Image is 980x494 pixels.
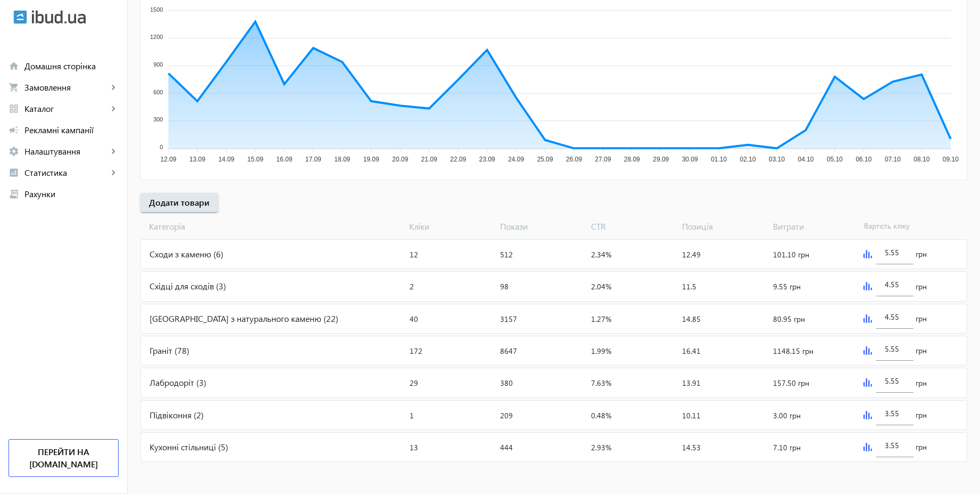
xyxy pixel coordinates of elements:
[653,156,669,163] tspan: 29.09
[740,156,756,163] tspan: 02.10
[141,272,405,301] div: Східці для сходів (3)
[773,249,809,260] span: 101.10 грн
[479,156,495,163] tspan: 23.09
[108,103,119,114] mat-icon: keyboard_arrow_right
[537,156,553,163] tspan: 25.09
[916,345,927,356] span: грн
[769,156,785,163] tspan: 03.10
[916,281,927,292] span: грн
[678,221,769,232] span: Позиція
[363,156,379,163] tspan: 19.09
[24,189,119,199] span: Рахунки
[150,6,163,12] tspan: 1500
[500,378,513,388] span: 380
[591,378,611,388] span: 7.63%
[189,156,205,163] tspan: 13.09
[141,401,405,430] div: Підвіконня (2)
[500,442,513,452] span: 444
[591,442,611,452] span: 2.93%
[682,442,701,452] span: 14.53
[798,156,814,163] tspan: 04.10
[943,156,959,163] tspan: 09.10
[500,410,513,420] span: 209
[9,167,19,178] mat-icon: analytics
[410,281,414,291] span: 2
[150,34,163,40] tspan: 1200
[24,103,108,114] span: Каталог
[410,378,418,388] span: 29
[916,313,927,324] span: грн
[9,189,19,199] mat-icon: receipt_long
[496,221,587,232] span: Покази
[591,314,611,324] span: 1.27%
[24,167,108,178] span: Статистика
[860,221,951,232] span: Вартість кліку
[773,410,801,420] span: 3.00 грн
[405,221,496,232] span: Кліки
[392,156,408,163] tspan: 20.09
[624,156,640,163] tspan: 28.09
[885,156,901,163] tspan: 07.10
[24,61,119,71] span: Домашня сторінка
[9,103,19,114] mat-icon: grid_view
[108,167,119,178] mat-icon: keyboard_arrow_right
[9,82,19,93] mat-icon: shopping_cart
[682,249,701,260] span: 12.49
[711,156,727,163] tspan: 01.10
[153,88,163,95] tspan: 600
[682,281,696,291] span: 11.5
[305,156,321,163] tspan: 17.09
[863,314,872,323] img: graph.svg
[410,249,418,260] span: 12
[591,346,611,356] span: 1.99%
[160,144,163,150] tspan: 0
[108,146,119,157] mat-icon: keyboard_arrow_right
[410,442,418,452] span: 13
[500,346,517,356] span: 8647
[916,378,927,388] span: грн
[153,116,163,123] tspan: 300
[141,368,405,397] div: Лабродоріт (3)
[141,304,405,333] div: [GEOGRAPHIC_DATA] з натурального каменю (22)
[218,156,234,163] tspan: 14.09
[913,156,929,163] tspan: 08.10
[566,156,582,163] tspan: 26.09
[773,346,813,356] span: 1148.15 грн
[916,249,927,260] span: грн
[863,378,872,387] img: graph.svg
[141,433,405,461] div: Кухонні стільниці (5)
[410,314,418,324] span: 40
[863,282,872,290] img: graph.svg
[140,221,405,232] span: Категорія
[276,156,292,163] tspan: 16.09
[769,221,860,232] span: Витрати
[13,10,27,24] img: ibud.svg
[108,82,119,93] mat-icon: keyboard_arrow_right
[9,125,19,135] mat-icon: campaign
[410,346,422,356] span: 172
[421,156,437,163] tspan: 21.09
[863,250,872,258] img: graph.svg
[500,249,513,260] span: 512
[856,156,871,163] tspan: 06.10
[9,439,119,477] a: Перейти на [DOMAIN_NAME]
[500,281,509,291] span: 98
[827,156,843,163] tspan: 05.10
[863,443,872,451] img: graph.svg
[773,378,809,388] span: 157.50 грн
[140,193,218,212] button: Додати товари
[24,82,108,93] span: Замовлення
[508,156,524,163] tspan: 24.09
[773,442,801,452] span: 7.10 грн
[500,314,517,324] span: 3157
[334,156,350,163] tspan: 18.09
[24,125,119,135] span: Рекламні кампанії
[916,442,927,452] span: грн
[9,146,19,157] mat-icon: settings
[591,281,611,291] span: 2.04%
[682,378,701,388] span: 13.91
[149,197,210,208] span: Додати товари
[9,61,19,71] mat-icon: home
[863,346,872,355] img: graph.svg
[773,314,805,324] span: 80.95 грн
